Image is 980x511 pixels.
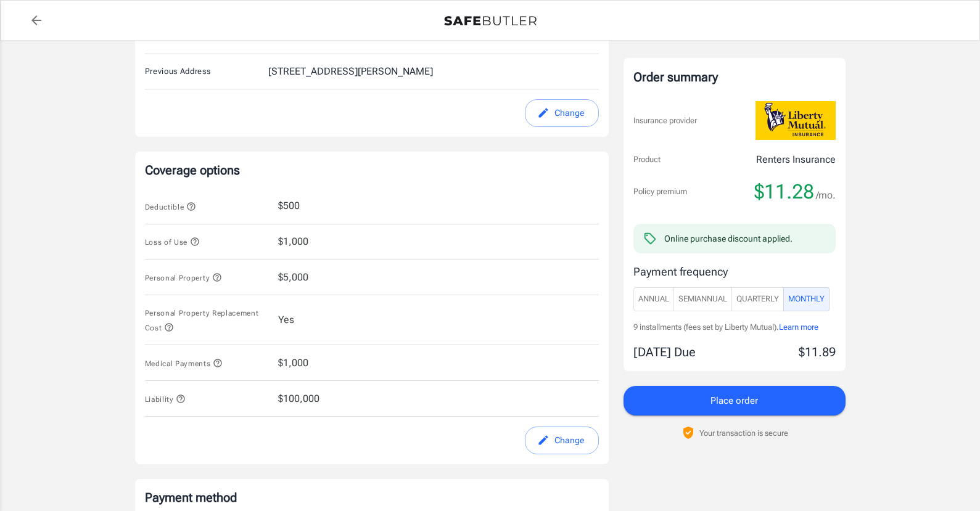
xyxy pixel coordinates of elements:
p: Payment method [145,489,599,506]
span: SemiAnnual [678,292,727,306]
span: Quarterly [736,292,779,306]
p: Previous Address [145,65,268,78]
img: Back to quotes [444,16,537,26]
div: [STREET_ADDRESS][PERSON_NAME] [268,64,433,79]
p: Product [633,153,661,166]
button: Place order [624,386,846,415]
div: Online purchase discount applied. [664,232,793,245]
span: Annual [638,292,669,306]
span: Liability [145,395,186,404]
button: edit [525,427,599,454]
span: Deductible [145,203,197,211]
button: Medical Payments [145,356,223,370]
button: Personal Property Replacement Cost [145,305,268,335]
span: $1,000 [278,356,308,370]
p: Insurance provider [633,115,697,127]
p: Your transaction is secure [699,427,788,439]
span: $100,000 [278,391,319,406]
button: Annual [633,287,674,311]
button: Quarterly [731,287,784,311]
span: Personal Property Replacement Cost [145,309,259,332]
button: Deductible [145,199,197,214]
span: Medical Payments [145,359,223,368]
span: 9 installments (fees set by Liberty Mutual). [633,322,779,332]
img: Liberty Mutual [756,101,836,140]
span: $1,000 [278,234,308,249]
span: Monthly [788,292,825,306]
p: $11.89 [799,343,836,361]
a: back to quotes [24,8,49,33]
span: $11.28 [754,179,814,204]
div: Order summary [633,68,836,86]
button: Liability [145,391,186,406]
span: Loss of Use [145,238,200,247]
p: Payment frequency [633,263,836,280]
span: $5,000 [278,270,308,285]
span: /mo. [816,187,836,204]
span: $500 [278,198,300,213]
span: Yes [278,313,294,327]
span: Learn more [779,322,818,332]
p: Policy premium [633,186,687,198]
span: Place order [710,393,758,409]
p: Coverage options [145,161,599,179]
button: Personal Property [145,270,222,285]
p: [DATE] Due [633,343,696,361]
p: Renters Insurance [756,152,836,167]
button: Monthly [783,287,830,311]
button: edit [525,99,599,127]
button: SemiAnnual [673,287,732,311]
button: Loss of Use [145,234,200,249]
span: Personal Property [145,274,222,282]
